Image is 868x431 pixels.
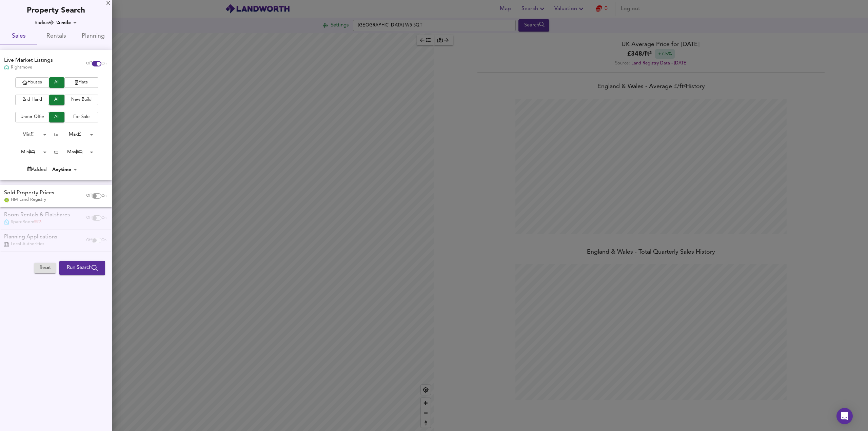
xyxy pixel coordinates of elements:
span: New Build [68,96,95,104]
div: Anytime [50,166,79,173]
span: Off [86,61,92,66]
div: ¼ mile [54,19,79,26]
button: Flats [64,77,98,88]
span: Reset [38,264,53,272]
span: Off [86,193,92,199]
span: 2nd Hand [19,96,46,104]
span: Houses [19,79,46,86]
span: For Sale [68,113,95,121]
button: New Build [64,95,98,105]
div: Sold Property Prices [4,189,54,197]
div: Max [58,129,96,140]
div: to [54,131,58,138]
div: Radius [35,19,54,26]
img: Land Registry [4,198,9,202]
div: Min [12,129,49,140]
span: All [53,96,61,104]
button: All [49,77,64,88]
span: All [53,113,61,121]
div: Added [27,166,47,173]
div: Max [58,147,96,157]
div: Live Market Listings [4,57,53,64]
div: Rightmove [4,64,53,71]
div: to [54,149,58,156]
button: Houses [15,77,49,88]
span: On [101,193,106,199]
button: All [49,112,64,122]
span: Under Offer [19,113,46,121]
button: All [49,95,64,105]
button: 2nd Hand [15,95,49,105]
span: Planning [79,31,108,42]
img: Rightmove [4,65,9,71]
div: X [106,1,111,6]
span: All [53,79,61,86]
span: On [101,61,106,66]
span: Flats [68,79,95,86]
span: Run Search [67,263,98,272]
span: Rentals [41,31,71,42]
button: Run Search [59,261,105,275]
button: Reset [34,263,56,273]
div: Open Intercom Messenger [836,408,853,424]
button: Under Offer [15,112,49,122]
span: Sales [4,31,33,42]
div: HM Land Registry [4,197,54,203]
div: Min [12,147,49,157]
button: For Sale [64,112,98,122]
